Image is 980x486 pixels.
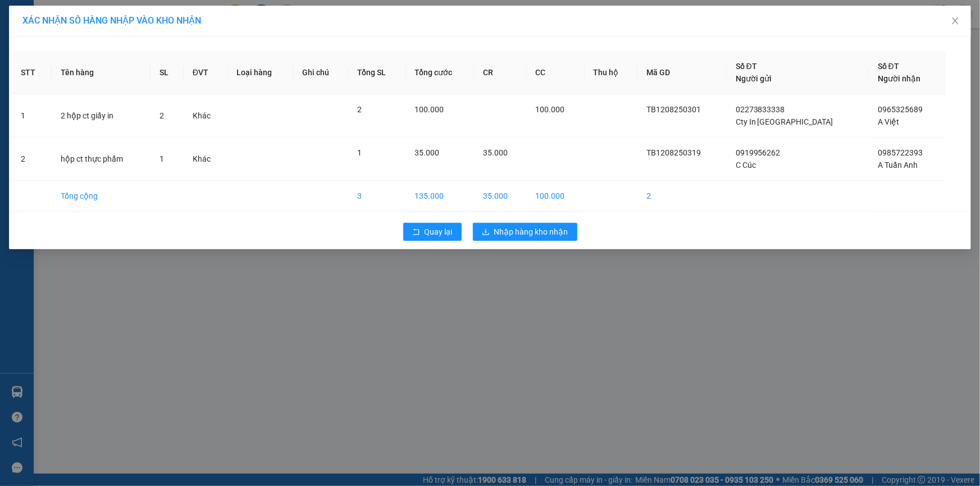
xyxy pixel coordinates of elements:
[358,105,362,114] span: 2
[494,226,568,238] span: Nhập hàng kho nhận
[228,51,294,94] th: Loại hàng
[878,105,923,114] span: 0965325689
[483,148,508,157] span: 35.000
[184,51,228,94] th: ĐVT
[293,51,348,94] th: Ghi chú
[349,181,406,212] td: 3
[406,181,475,212] td: 135.000
[482,228,490,237] span: download
[52,137,151,181] td: hộp ct thực phẩm
[736,161,756,169] span: C Cúc
[637,51,727,94] th: Mã GD
[536,105,565,114] span: 100.000
[736,148,781,157] span: 0919956262
[474,51,526,94] th: CR
[736,74,772,83] span: Người gửi
[159,154,164,163] span: 1
[184,137,228,181] td: Khác
[52,181,151,212] td: Tổng cộng
[585,51,638,94] th: Thu hộ
[14,81,196,100] b: GỬI : VP [PERSON_NAME]
[415,148,440,157] span: 35.000
[105,42,470,56] li: Hotline: 1900 3383, ĐT/Zalo : 0862837383
[184,94,228,137] td: Khác
[473,223,577,241] button: downloadNhập hàng kho nhận
[878,117,899,126] span: A Việt
[406,51,475,94] th: Tổng cước
[52,51,151,94] th: Tên hàng
[412,228,420,237] span: rollback
[736,105,785,114] span: 02273833338
[403,223,462,241] button: rollbackQuay lại
[425,226,453,238] span: Quay lại
[12,51,52,94] th: STT
[474,181,526,212] td: 35.000
[52,94,151,137] td: 2 hộp ct giấy in
[527,181,585,212] td: 100.000
[415,105,444,114] span: 100.000
[14,14,70,70] img: logo.jpg
[151,51,184,94] th: SL
[878,148,923,157] span: 0985722393
[358,148,362,157] span: 1
[105,27,470,42] li: 237 [PERSON_NAME] , [GEOGRAPHIC_DATA]
[12,137,52,181] td: 2
[12,94,52,137] td: 1
[527,51,585,94] th: CC
[878,161,918,169] span: A Tuấn Anh
[349,51,406,94] th: Tổng SL
[736,62,757,71] span: Số ĐT
[637,181,727,212] td: 2
[878,62,899,71] span: Số ĐT
[646,105,701,114] span: TB1208250301
[159,111,164,120] span: 2
[878,74,920,83] span: Người nhận
[22,15,201,26] span: XÁC NHẬN SỐ HÀNG NHẬP VÀO KHO NHẬN
[646,148,701,157] span: TB1208250319
[951,16,960,25] span: close
[940,6,971,37] button: Close
[736,117,833,126] span: Cty In [GEOGRAPHIC_DATA]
